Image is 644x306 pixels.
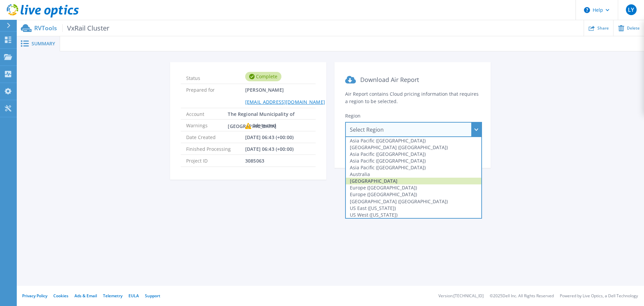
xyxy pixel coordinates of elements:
span: [DATE] 06:43 (+00:00) [245,131,293,143]
span: Warnings [186,120,245,131]
div: Asia Pacific ([GEOGRAPHIC_DATA]) [346,150,481,157]
li: © 2025 Dell Inc. All Rights Reserved [490,294,554,298]
a: [EMAIL_ADDRESS][DOMAIN_NAME] [245,99,325,105]
div: US East ([US_STATE]) [346,205,481,211]
span: 3085063 [245,155,264,166]
div: Complete [245,72,281,81]
div: Europe ([GEOGRAPHIC_DATA]) [346,184,481,191]
span: Summary [32,41,55,46]
a: EULA [128,293,139,299]
span: Share [597,26,609,30]
span: Date Created [186,131,245,143]
span: Account [186,108,228,119]
div: [GEOGRAPHIC_DATA] [346,178,481,184]
span: Prepared for [186,84,245,107]
div: Europe ([GEOGRAPHIC_DATA]) [346,191,481,198]
a: Support [145,293,160,299]
div: Asia Pacific ([GEOGRAPHIC_DATA]) [346,164,481,171]
div: 0 detected [245,120,276,132]
a: Ads & Email [74,293,97,299]
span: Download Air Report [360,76,419,84]
span: Status [186,72,245,81]
div: US West ([US_STATE]) [346,211,481,218]
div: Select Region [345,122,482,137]
span: Air Report contains Cloud pricing information that requires a region to be selected. [345,91,479,104]
span: Delete [627,26,640,30]
span: Finished Processing [186,143,245,155]
p: RVTools [34,24,109,32]
div: Asia Pacific ([GEOGRAPHIC_DATA]) [346,158,481,164]
div: Asia Pacific ([GEOGRAPHIC_DATA]) [346,137,481,144]
span: VxRail Cluster [62,24,109,32]
li: Version: [TECHNICAL_ID] [438,294,484,298]
div: Australia [346,171,481,178]
span: Region [345,113,361,119]
span: [PERSON_NAME] [245,84,325,107]
li: Powered by Live Optics, a Dell Technology [560,294,638,298]
div: [GEOGRAPHIC_DATA] ([GEOGRAPHIC_DATA]) [346,144,481,150]
a: Telemetry [103,293,122,299]
span: The Regional Municipality of [GEOGRAPHIC_DATA] [228,108,310,119]
a: Cookies [53,293,68,299]
span: [DATE] 06:43 (+00:00) [245,143,293,155]
div: [GEOGRAPHIC_DATA] ([GEOGRAPHIC_DATA]) [346,198,481,205]
span: LY [628,7,634,12]
a: Privacy Policy [22,293,47,299]
span: Project ID [186,155,245,166]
